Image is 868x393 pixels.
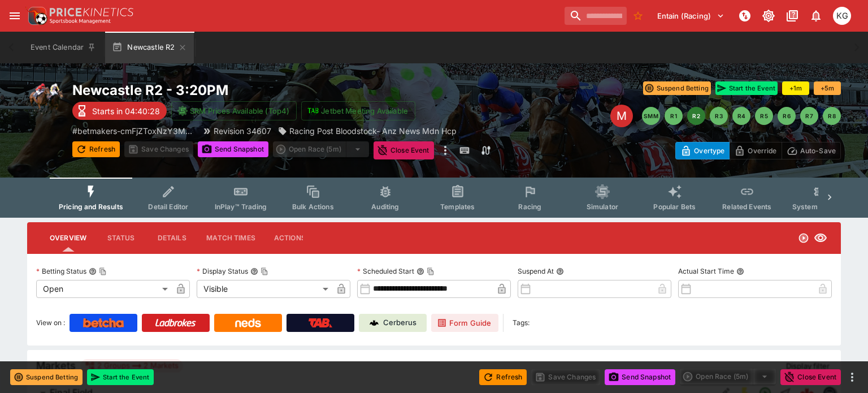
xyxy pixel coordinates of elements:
button: +5m [814,81,841,95]
p: Actual Start Time [678,266,734,276]
span: Pricing and Results [59,202,123,211]
button: R1 [665,107,683,125]
button: Overview [41,224,96,252]
button: Start the Event [715,81,778,95]
button: Scheduled StartCopy To Clipboard [416,267,424,275]
div: split button [273,141,369,157]
p: Cerberus [383,317,416,329]
span: Bulk Actions [292,202,334,211]
button: SRM Prices Available (Top4) [171,101,297,120]
nav: pagination navigation [642,107,841,125]
p: Suspend At [518,266,554,276]
span: Popular Bets [653,202,696,211]
span: Related Events [722,202,771,211]
p: Starts in 04:40:28 [92,105,160,117]
button: R5 [755,107,773,125]
button: more [439,141,452,159]
button: Kevin Gutschlag [830,3,854,28]
button: Toggle light/dark mode [758,6,779,26]
h5: Markets [36,359,76,372]
p: Racing Post Bloodstock- Anz News Mdn Hcp [289,125,457,137]
svg: Visible [814,231,827,245]
p: Override [748,145,776,157]
div: split button [680,369,776,385]
button: Newcastle R2 [105,32,194,63]
img: Betcha [83,318,124,327]
img: PriceKinetics Logo [25,5,47,27]
img: horse_racing.png [27,81,63,118]
button: open drawer [5,6,25,26]
button: Jetbet Meeting Available [301,101,415,120]
img: TabNZ [309,318,332,327]
button: Display filter [779,357,836,375]
span: Templates [440,202,475,211]
button: R2 [687,107,705,125]
button: Override [729,142,782,159]
button: Notifications [806,6,826,26]
img: PriceKinetics [50,8,133,16]
button: Send Snapshot [605,369,675,385]
button: Details [146,224,197,252]
img: Cerberus [370,318,379,327]
button: Documentation [782,6,802,26]
div: Kevin Gutschlag [833,7,851,25]
div: Start From [675,142,841,159]
button: Send Snapshot [198,141,268,157]
button: Copy To Clipboard [261,267,268,275]
button: Select Tenant [650,7,731,25]
div: Event type filters [50,178,818,218]
span: System Controls [792,202,848,211]
button: Suspend Betting [643,81,711,95]
div: Open [36,280,172,298]
button: Copy To Clipboard [427,267,435,275]
button: NOT Connected to PK [735,6,755,26]
div: Visible [197,280,332,298]
div: Racing Post Bloodstock- Anz News Mdn Hcp [278,125,457,137]
button: Display StatusCopy To Clipboard [250,267,258,275]
div: 2 Groups 2 Markets [85,359,179,373]
button: SMM [642,107,660,125]
button: Betting StatusCopy To Clipboard [89,267,97,275]
button: Suspend At [556,267,564,275]
button: Copy To Clipboard [99,267,107,275]
div: Edit Meeting [610,105,633,127]
span: Detail Editor [148,202,188,211]
img: Neds [235,318,261,327]
span: InPlay™ Trading [215,202,267,211]
button: Suspend Betting [10,369,83,385]
button: +1m [782,81,809,95]
button: Close Event [780,369,841,385]
p: Revision 34607 [214,125,271,137]
span: Racing [518,202,541,211]
button: R7 [800,107,818,125]
span: Simulator [587,202,618,211]
p: Auto-Save [800,145,836,157]
h2: Copy To Clipboard [72,81,457,99]
button: No Bookmarks [629,7,647,25]
button: Status [96,224,146,252]
button: more [845,370,859,384]
button: Refresh [479,369,527,385]
img: Sportsbook Management [50,19,111,24]
button: Actions [264,224,315,252]
span: Auditing [371,202,399,211]
p: Betting Status [36,266,86,276]
button: Auto-Save [782,142,841,159]
img: Ladbrokes [155,318,196,327]
button: Refresh [72,141,120,157]
p: Display Status [197,266,248,276]
input: search [565,7,627,25]
img: jetbet-logo.svg [307,105,319,116]
a: Cerberus [359,314,427,332]
button: R8 [823,107,841,125]
p: Copy To Clipboard [72,125,196,137]
label: Tags: [513,314,530,332]
button: Close Event [374,141,434,159]
button: Overtype [675,142,730,159]
button: Match Times [197,224,264,252]
p: Overtype [694,145,724,157]
label: View on : [36,314,65,332]
button: R6 [778,107,796,125]
button: R3 [710,107,728,125]
button: R4 [732,107,750,125]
